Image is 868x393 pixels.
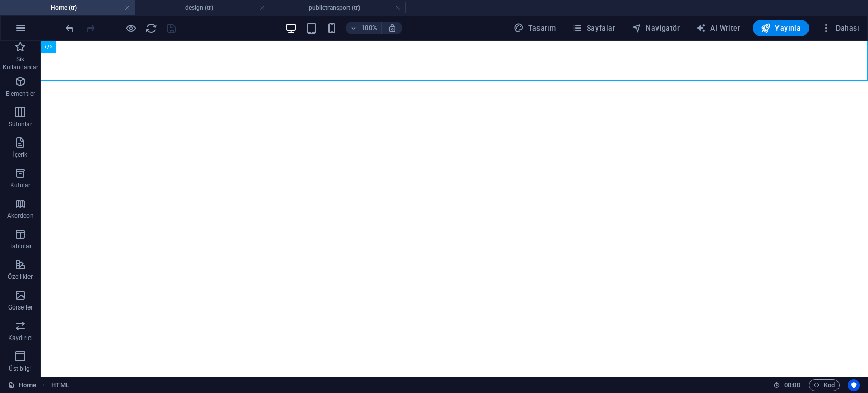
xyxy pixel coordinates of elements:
button: Navigatör [627,20,684,36]
p: Görseller [8,303,33,312]
span: Dahası [821,23,859,33]
span: Navigatör [632,23,680,33]
button: AI Writer [692,20,744,36]
h4: publictransport (tr) [271,2,406,13]
span: : [791,381,793,389]
button: Yayınla [753,20,809,36]
button: 100% [346,22,382,34]
button: Dahası [817,20,863,36]
nav: breadcrumb [51,379,69,391]
button: undo [64,22,76,34]
button: Usercentrics [848,379,860,391]
p: Kaydırıcı [8,334,33,342]
span: AI Writer [696,23,740,33]
p: Akordeon [7,212,34,220]
h4: design (tr) [135,2,271,13]
h6: Oturum süresi [773,379,800,391]
p: Sütunlar [9,120,33,128]
p: İçerik [13,151,27,159]
button: reload [145,22,157,34]
span: Tasarım [514,23,556,33]
a: Seçimi iptal etmek için tıkla. Sayfaları açmak için çift tıkla [8,379,36,391]
button: Kod [809,379,840,391]
span: Sayfalar [572,23,615,33]
span: Kod [813,379,835,391]
button: Sayfalar [568,20,619,36]
p: Elementler [6,90,35,98]
button: Tasarım [510,20,560,36]
p: Tablolar [9,242,32,250]
p: Üst bilgi [9,364,32,373]
span: Seçmek için tıkla. Düzenlemek için çift tıkla [51,379,69,391]
span: Yayınla [761,23,801,33]
h6: 100% [361,22,377,34]
p: Kutular [10,181,31,189]
p: Özellikler [8,273,33,281]
div: Tasarım (Ctrl+Alt+Y) [510,20,560,36]
span: 00 00 [784,379,800,391]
